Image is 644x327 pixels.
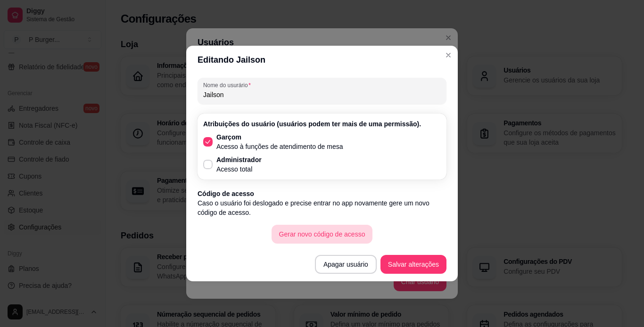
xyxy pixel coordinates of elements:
[198,189,446,198] p: Código de acesso
[216,155,262,164] p: Administrador
[203,81,254,89] label: Nome do usurário
[441,48,456,63] button: Close
[203,119,441,129] p: Atribuições do usuário (usuários podem ter mais de uma permissão).
[216,132,343,142] p: Garçom
[216,142,343,151] p: Acesso à funções de atendimento de mesa
[198,198,446,217] p: Caso o usuário foi deslogado e precise entrar no app novamente gere um novo código de acesso.
[203,90,441,99] input: Nome do usurário
[272,225,373,244] button: Gerar novo código de acesso
[186,46,458,74] header: Editando Jailson
[216,164,262,174] p: Acesso total
[380,255,446,274] button: Salvar alterações
[315,255,377,274] button: Apagar usuário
